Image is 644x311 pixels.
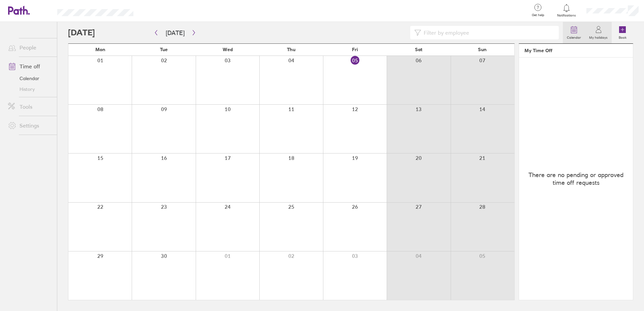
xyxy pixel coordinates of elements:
[3,119,57,132] a: Settings
[287,47,295,52] span: Thu
[421,26,555,39] input: Filter by employee
[415,47,422,52] span: Sat
[3,41,57,54] a: People
[563,22,585,43] a: Calendar
[615,34,631,40] label: Book
[556,13,578,18] span: Notifications
[160,47,168,52] span: Tue
[223,47,233,52] span: Wed
[585,22,612,43] a: My holidays
[352,47,358,52] span: Fri
[3,100,57,113] a: Tools
[3,84,57,95] a: History
[563,34,585,40] label: Calendar
[95,47,105,52] span: Mon
[3,60,57,73] a: Time off
[585,34,612,40] label: My holidays
[160,27,190,38] button: [DATE]
[3,73,57,84] a: Calendar
[519,44,633,58] header: My Time Off
[556,3,578,18] a: Notifications
[527,13,549,17] span: Get help
[612,22,633,43] a: Book
[519,58,633,300] div: There are no pending or approved time off requests
[478,47,487,52] span: Sun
